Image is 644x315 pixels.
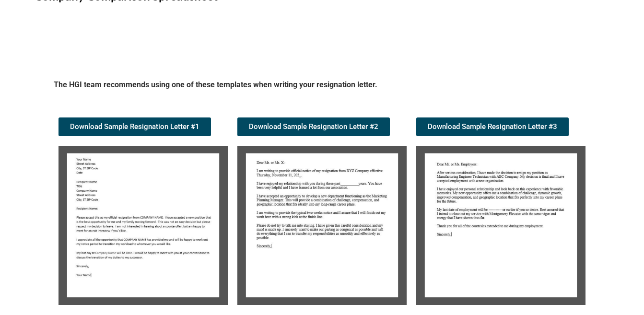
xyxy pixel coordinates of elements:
[54,80,591,93] h5: The HGI team recommends using one of these templates when writing your resignation letter.
[428,123,557,130] span: Download Sample Resignation Letter #3
[59,117,211,136] a: Download Sample Resignation Letter #1
[249,123,378,130] span: Download Sample Resignation Letter #2
[70,123,199,130] span: Download Sample Resignation Letter #1
[237,117,390,136] a: Download Sample Resignation Letter #2
[416,117,569,136] a: Download Sample Resignation Letter #3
